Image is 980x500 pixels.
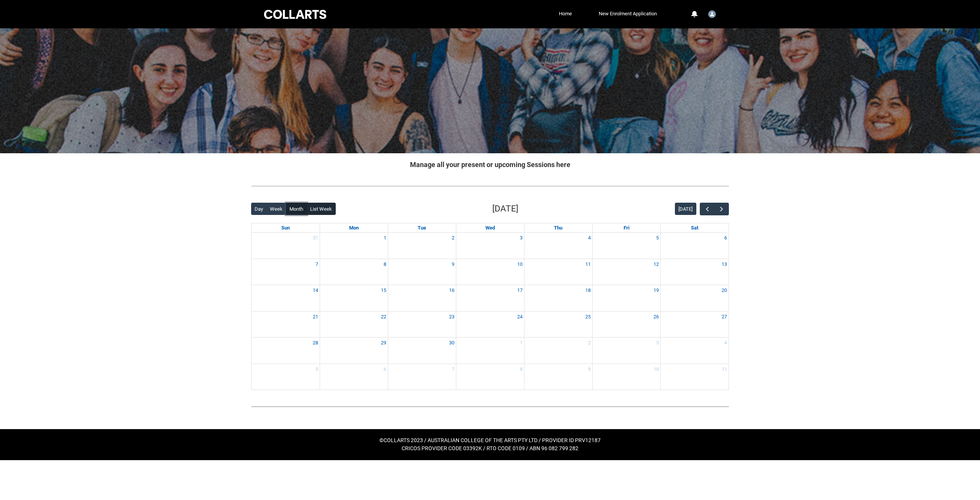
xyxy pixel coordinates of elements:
a: Go to September 25, 2025 [584,311,592,322]
a: Home [557,8,574,20]
button: User Profile zhimstedt.7323 [706,7,718,20]
a: Saturday [689,223,700,233]
a: Go to October 2, 2025 [586,338,592,348]
button: Previous Month [700,203,714,215]
img: REDU_GREY_LINE [251,182,729,190]
a: Go to September 18, 2025 [584,285,592,296]
td: Go to October 7, 2025 [388,364,456,390]
td: Go to September 15, 2025 [320,285,388,311]
a: Go to September 8, 2025 [382,259,388,270]
td: Go to October 1, 2025 [456,338,524,364]
td: Go to September 21, 2025 [252,311,320,338]
td: Go to September 23, 2025 [388,311,456,338]
button: [DATE] [675,203,696,215]
td: Go to October 3, 2025 [592,338,660,364]
td: Go to September 22, 2025 [320,311,388,338]
a: Go to September 22, 2025 [379,311,388,322]
a: Sunday [280,223,291,233]
a: Monday [348,223,360,233]
a: Go to September 30, 2025 [448,338,456,348]
td: Go to September 4, 2025 [524,233,592,259]
a: Go to September 19, 2025 [652,285,660,296]
a: Go to October 7, 2025 [450,364,456,375]
a: Wednesday [484,223,497,233]
a: Go to October 9, 2025 [586,364,592,375]
td: Go to September 18, 2025 [524,285,592,311]
td: Go to September 17, 2025 [456,285,524,311]
a: Go to September 7, 2025 [314,259,320,270]
td: Go to September 20, 2025 [660,285,728,311]
td: Go to September 19, 2025 [592,285,660,311]
td: Go to September 24, 2025 [456,311,524,338]
td: Go to September 3, 2025 [456,233,524,259]
a: Go to October 8, 2025 [518,364,524,375]
td: Go to October 9, 2025 [524,364,592,390]
h2: [DATE] [492,202,518,215]
a: Go to September 11, 2025 [584,259,592,270]
button: Month [286,203,307,215]
td: Go to September 10, 2025 [456,259,524,285]
h2: Manage all your present or upcoming Sessions here [251,159,729,170]
a: Go to October 4, 2025 [723,338,728,348]
a: Go to October 5, 2025 [314,364,320,375]
td: Go to September 13, 2025 [660,259,728,285]
img: zhimstedt.7323 [708,10,716,18]
a: Go to September 6, 2025 [723,233,728,243]
a: Go to October 3, 2025 [655,338,660,348]
td: Go to September 9, 2025 [388,259,456,285]
td: Go to October 2, 2025 [524,338,592,364]
a: Go to September 16, 2025 [448,285,456,296]
td: Go to September 29, 2025 [320,338,388,364]
td: Go to September 11, 2025 [524,259,592,285]
td: Go to September 6, 2025 [660,233,728,259]
a: Go to September 27, 2025 [720,311,728,322]
td: Go to October 10, 2025 [592,364,660,390]
button: List Week [307,203,336,215]
a: Go to September 14, 2025 [311,285,320,296]
td: Go to September 12, 2025 [592,259,660,285]
td: Go to September 8, 2025 [320,259,388,285]
a: Go to September 12, 2025 [652,259,660,270]
a: Go to October 6, 2025 [382,364,388,375]
a: Go to September 13, 2025 [720,259,728,270]
a: Go to September 1, 2025 [382,233,388,243]
td: Go to October 4, 2025 [660,338,728,364]
a: Go to August 31, 2025 [311,233,320,243]
a: Go to September 29, 2025 [379,338,388,348]
td: Go to September 1, 2025 [320,233,388,259]
a: Go to September 9, 2025 [450,259,456,270]
a: Go to September 20, 2025 [720,285,728,296]
a: Go to September 4, 2025 [586,233,592,243]
a: Go to October 10, 2025 [652,364,660,375]
td: Go to October 11, 2025 [660,364,728,390]
td: Go to August 31, 2025 [252,233,320,259]
td: Go to September 25, 2025 [524,311,592,338]
td: Go to September 28, 2025 [252,338,320,364]
button: Week [266,203,286,215]
a: Go to September 24, 2025 [516,311,524,322]
td: Go to October 8, 2025 [456,364,524,390]
a: Friday [622,223,631,233]
a: Go to September 10, 2025 [516,259,524,270]
button: Day [251,203,267,215]
a: Thursday [552,223,564,233]
a: Go to September 21, 2025 [311,311,320,322]
a: Go to September 2, 2025 [450,233,456,243]
a: Go to October 1, 2025 [518,338,524,348]
a: Go to October 11, 2025 [720,364,728,375]
a: Go to September 28, 2025 [311,338,320,348]
a: Go to September 26, 2025 [652,311,660,322]
td: Go to September 16, 2025 [388,285,456,311]
td: Go to September 5, 2025 [592,233,660,259]
a: Go to September 15, 2025 [379,285,388,296]
td: Go to September 26, 2025 [592,311,660,338]
td: Go to September 14, 2025 [252,285,320,311]
td: Go to September 2, 2025 [388,233,456,259]
button: Next Month [714,203,729,215]
td: Go to September 30, 2025 [388,338,456,364]
a: Go to September 17, 2025 [516,285,524,296]
a: New Enrolment Application [597,8,659,20]
td: Go to October 5, 2025 [252,364,320,390]
td: Go to September 7, 2025 [252,259,320,285]
td: Go to September 27, 2025 [660,311,728,338]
